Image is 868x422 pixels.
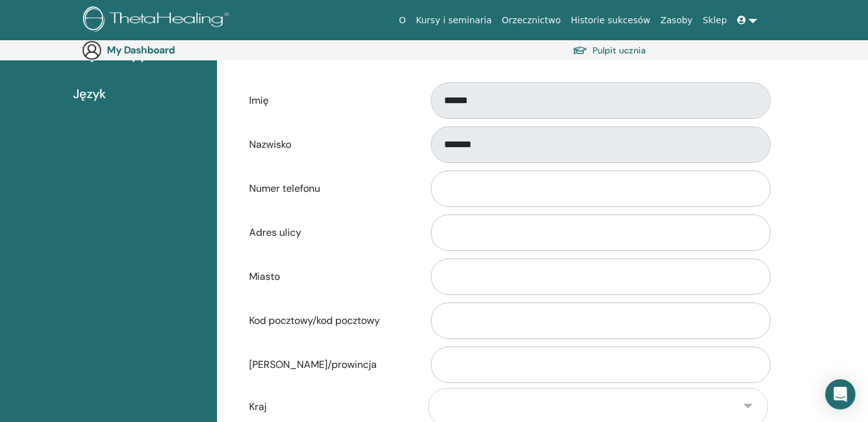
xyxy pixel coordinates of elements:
[698,9,732,32] a: Sklep
[240,353,419,377] label: [PERSON_NAME]/prowincja
[240,309,419,333] label: Kod pocztowy/kod pocztowy
[240,133,419,157] label: Nazwisko
[73,84,106,103] span: Język
[411,9,497,32] a: Kursy i seminaria
[566,9,655,32] a: Historie sukcesów
[240,89,419,113] label: Imię
[240,395,419,419] label: Kraj
[497,9,566,32] a: Orzecznictwo
[240,177,419,201] label: Numer telefonu
[240,221,419,245] label: Adres ulicy
[107,44,233,56] h3: My Dashboard
[240,265,419,289] label: Miasto
[825,379,855,409] div: Open Intercom Messenger
[655,9,698,32] a: Zasoby
[572,42,646,59] a: Pulpit ucznia
[394,9,411,32] a: O
[572,45,587,56] img: graduation-cap.svg
[82,40,102,60] img: generic-user-icon.jpg
[83,6,233,35] img: logo.png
